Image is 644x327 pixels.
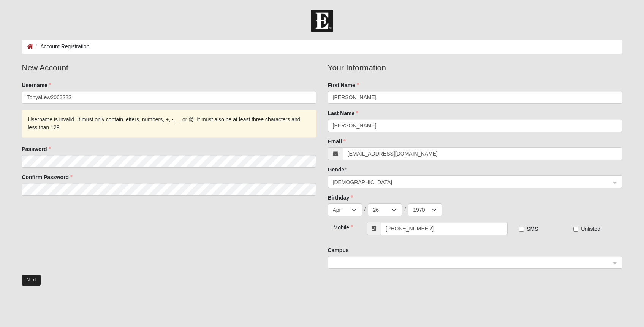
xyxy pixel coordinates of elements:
[527,226,538,232] span: SMS
[573,227,578,232] input: Unlisted
[33,43,89,51] li: Account Registration
[22,173,73,181] label: Confirm Password
[328,81,359,89] label: First Name
[328,166,347,173] label: Gender
[364,205,366,213] span: /
[311,10,333,32] img: Church of Eleven22 Logo
[581,226,600,232] span: Unlisted
[22,145,51,153] label: Password
[519,227,524,232] input: SMS
[22,110,316,138] div: Username is invalid. It must only contain letters, numbers, +, -, _, or @. It must also be at lea...
[328,138,346,145] label: Email
[22,81,51,89] label: Username
[333,178,611,186] span: Female
[328,222,353,231] div: Mobile
[22,275,40,286] button: Next
[328,62,622,74] legend: Your Information
[328,246,349,254] label: Campus
[22,62,316,74] legend: New Account
[328,194,353,202] label: Birthday
[328,110,359,117] label: Last Name
[404,205,406,213] span: /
